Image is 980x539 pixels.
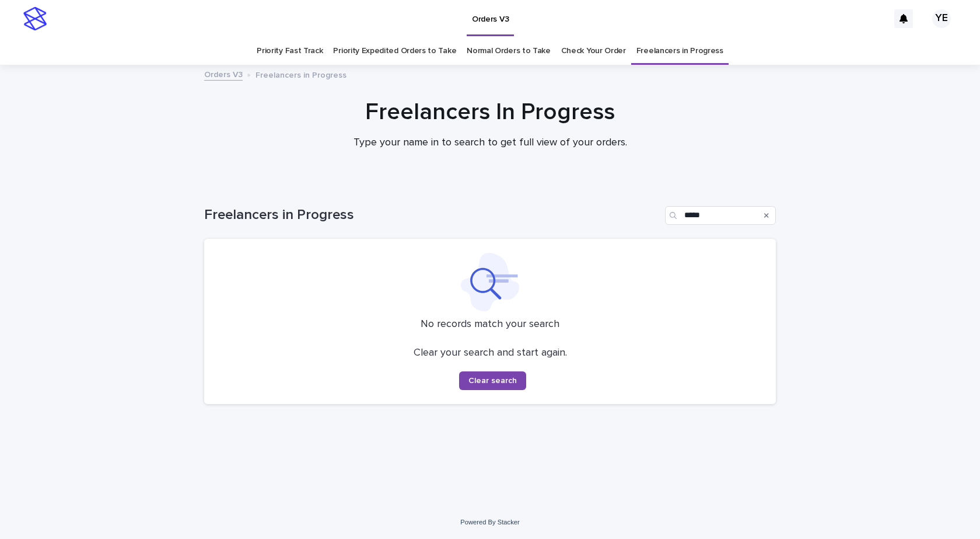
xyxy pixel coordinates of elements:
[257,37,323,65] a: Priority Fast Track
[23,7,47,30] img: stacker-logo-s-only.png
[257,137,723,149] p: Type your name in to search to get full view of your orders.
[459,371,526,390] button: Clear search
[468,377,517,385] span: Clear search
[636,37,723,65] a: Freelancers in Progress
[561,37,626,65] a: Check Your Order
[932,9,951,28] div: YE
[460,519,519,526] a: Powered By Stacker
[333,37,456,65] a: Priority Expedited Orders to Take
[204,207,660,224] h1: Freelancers in Progress
[467,37,551,65] a: Normal Orders to Take
[665,206,776,225] input: Search
[218,318,762,331] p: No records match your search
[256,68,346,81] p: Freelancers in Progress
[204,67,243,81] a: Orders V3
[414,347,567,360] p: Clear your search and start again.
[204,98,776,126] h1: Freelancers In Progress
